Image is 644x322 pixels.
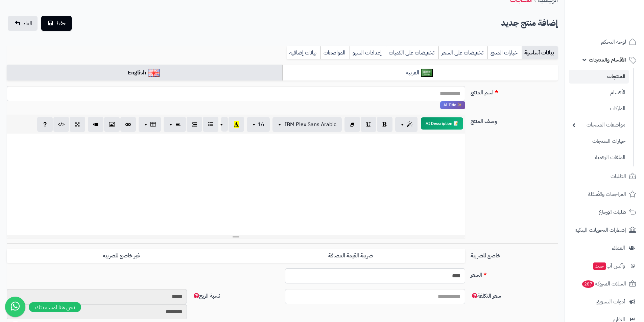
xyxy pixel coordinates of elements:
[148,69,160,77] img: English
[468,115,560,125] label: وصف المنتج
[468,268,560,279] label: السعر
[582,280,594,288] span: 287
[247,117,270,132] button: 16
[386,46,438,60] a: تخفيضات على الكميات
[593,261,625,271] span: وآتس آب
[468,86,560,97] label: اسم المنتج
[569,258,640,274] a: وآتس آبجديد
[487,46,522,60] a: خيارات المنتج
[569,240,640,256] a: العملاء
[272,117,342,132] button: IBM Plex Sans Arabic
[285,120,336,129] span: IBM Plex Sans Arabic
[421,117,463,130] button: 📝 AI Description
[56,19,66,27] span: حفظ
[468,249,560,260] label: خاضع للضريبة
[611,171,626,181] span: الطلبات
[522,46,558,60] a: بيانات أساسية
[7,249,236,263] label: غير خاضع للضريبه
[596,297,625,306] span: أدوات التسويق
[569,186,640,202] a: المراجعات والأسئلة
[569,85,629,100] a: الأقسام
[421,69,433,77] img: العربية
[569,222,640,238] a: إشعارات التحويلات البنكية
[569,168,640,184] a: الطلبات
[320,46,350,60] a: المواصفات
[612,243,625,253] span: العملاء
[599,207,626,217] span: طلبات الإرجاع
[598,19,638,33] img: logo-2.png
[569,70,629,84] a: المنتجات
[569,134,629,148] a: خيارات المنتجات
[41,16,72,31] button: حفظ
[282,65,558,81] a: العربية
[589,55,626,65] span: الأقسام والمنتجات
[569,276,640,292] a: السلات المتروكة287
[350,46,386,60] a: إعدادات السيو
[471,292,501,300] span: سعر التكلفة
[8,16,38,31] a: الغاء
[569,204,640,220] a: طلبات الإرجاع
[23,19,32,27] span: الغاء
[569,150,629,165] a: الملفات الرقمية
[575,225,626,235] span: إشعارات التحويلات البنكية
[588,189,626,199] span: المراجعات والأسئلة
[236,249,465,263] label: ضريبة القيمة المضافة
[569,34,640,50] a: لوحة التحكم
[287,46,320,60] a: بيانات إضافية
[501,16,558,30] h2: إضافة منتج جديد
[581,279,626,289] span: السلات المتروكة
[569,101,629,116] a: الماركات
[192,292,220,300] span: نسبة الربح
[7,65,282,81] a: English
[569,294,640,310] a: أدوات التسويق
[258,120,264,129] span: 16
[440,101,465,109] span: انقر لاستخدام رفيقك الذكي
[593,262,606,270] span: جديد
[569,118,629,132] a: مواصفات المنتجات
[438,46,487,60] a: تخفيضات على السعر
[601,37,626,47] span: لوحة التحكم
